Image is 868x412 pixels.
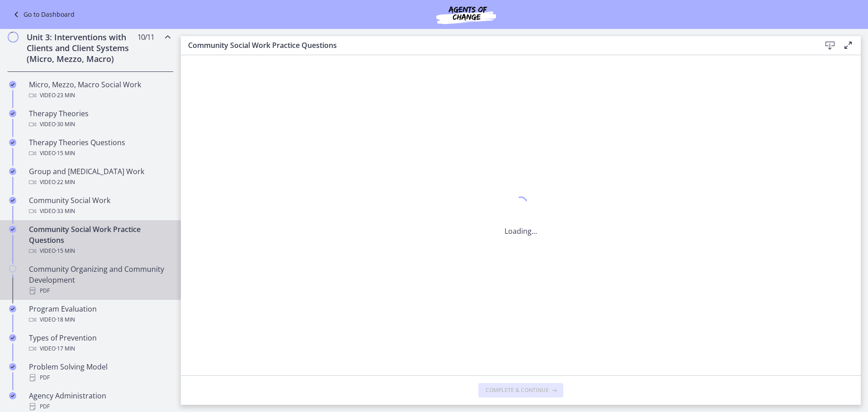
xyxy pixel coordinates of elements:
div: Video [29,246,170,256]
div: Problem Solving Model [29,361,170,383]
i: Completed [9,168,16,175]
i: Completed [9,305,16,313]
i: Completed [9,197,16,204]
div: Agency Administration [29,390,170,412]
i: Completed [9,334,16,341]
h2: Unit 3: Interventions with Clients and Client Systems (Micro, Mezzo, Macro) [27,32,137,64]
button: Complete & continue [478,383,563,398]
div: PDF [29,401,170,412]
h3: Community Social Work Practice Questions [188,40,807,51]
div: 1 [505,194,537,215]
span: · 30 min [56,119,75,130]
div: Video [29,177,170,188]
i: Completed [9,226,16,233]
div: Program Evaluation [29,303,170,325]
div: Video [29,314,170,325]
span: Complete & continue [486,387,549,394]
div: Community Social Work [29,195,170,217]
div: Types of Prevention [29,332,170,354]
i: Completed [9,363,16,370]
i: Completed [9,139,16,146]
i: Completed [9,392,16,399]
a: Go to Dashboard [11,9,75,20]
i: Completed [9,81,16,88]
span: · 15 min [56,246,75,256]
span: · 15 min [56,148,75,159]
img: Agents of Change Social Work Test Prep [412,4,520,25]
i: Completed [9,110,16,117]
div: Group and [MEDICAL_DATA] Work [29,166,170,188]
span: · 18 min [56,314,75,325]
div: Video [29,148,170,159]
span: · 33 min [56,206,75,217]
div: Micro, Mezzo, Macro Social Work [29,79,170,101]
span: · 22 min [56,177,75,188]
div: Community Social Work Practice Questions [29,224,170,256]
span: · 23 min [56,90,75,101]
p: Loading... [505,226,537,237]
span: 10 / 11 [137,32,154,43]
div: Video [29,90,170,101]
div: PDF [29,372,170,383]
div: Therapy Theories Questions [29,137,170,159]
div: Therapy Theories [29,108,170,130]
div: PDF [29,285,170,296]
span: · 17 min [56,343,75,354]
div: Video [29,343,170,354]
div: Video [29,206,170,217]
div: Video [29,119,170,130]
div: Community Organizing and Community Development [29,264,170,296]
